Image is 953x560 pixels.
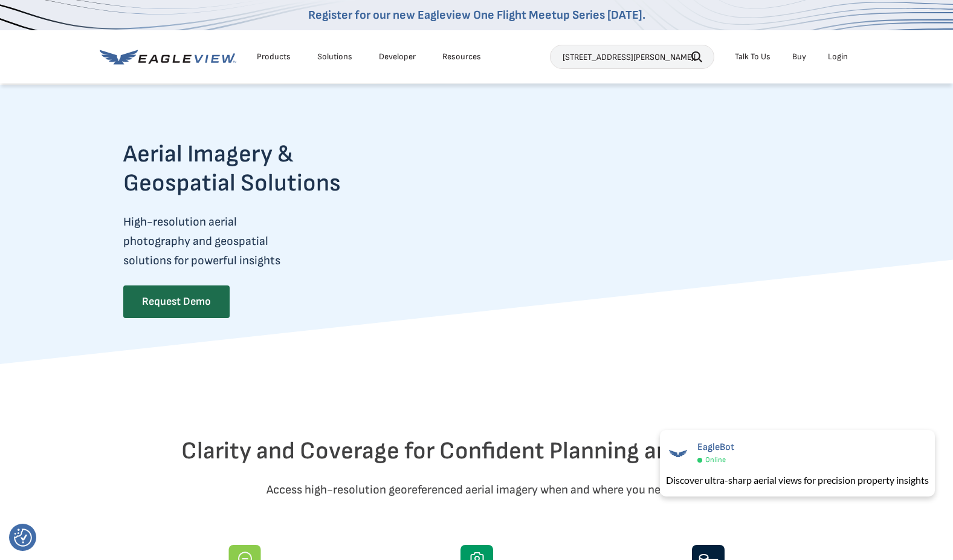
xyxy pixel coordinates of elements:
span: Online [705,455,726,464]
h2: Clarity and Coverage for Confident Planning and Insights [123,437,830,466]
p: High-resolution aerial photography and geospatial solutions for powerful insights [123,212,388,270]
a: Buy [792,51,806,62]
div: Resources [442,51,481,62]
button: Consent Preferences [14,529,32,547]
h2: Aerial Imagery & Geospatial Solutions [123,140,388,198]
div: Talk To Us [735,51,770,62]
a: Register for our new Eagleview One Flight Meetup Series [DATE]. [308,8,645,22]
a: Request Demo [123,285,230,318]
img: EagleBot [666,441,690,466]
div: Products [257,51,291,62]
img: Revisit consent button [14,529,32,547]
a: Developer [379,51,416,62]
div: Solutions [317,51,352,62]
input: Search [550,45,714,69]
span: EagleBot [697,441,734,453]
div: Login [828,51,848,62]
p: Access high-resolution georeferenced aerial imagery when and where you need it. [123,480,830,500]
div: Discover ultra-sharp aerial views for precision property insights [666,473,929,487]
